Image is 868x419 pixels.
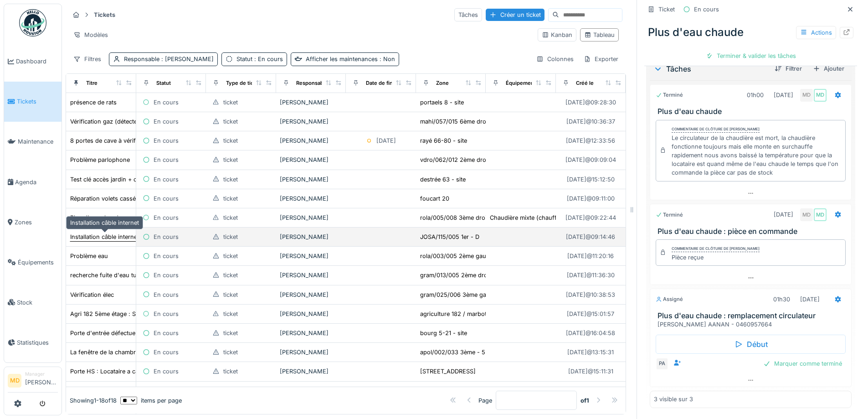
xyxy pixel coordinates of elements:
[154,271,179,279] div: En cours
[280,117,343,126] div: [PERSON_NAME]
[4,82,62,122] a: Tickets
[70,155,130,164] div: Problème parlophone
[566,329,615,337] div: [DATE] @ 16:04:58
[223,290,238,299] div: ticket
[656,357,668,370] div: PA
[454,8,482,21] div: Tâches
[280,175,343,184] div: [PERSON_NAME]
[25,371,58,378] div: Manager
[420,252,496,260] div: rola/003/005 2ème gauche
[774,91,793,99] div: [DATE]
[580,396,589,405] strong: of 1
[70,367,266,376] div: Porte HS : Locataire a cassé sa clé dans la serrure de la porte d'entrée
[70,117,342,126] div: Vérification gaz (détecteur qui sonne tout le temps) dans l’appartement 15 à [GEOGRAPHIC_DATA]
[420,155,489,164] div: vdro/062/012 2ème droit
[490,213,609,222] div: Chaudière mixte (chauffage & eau chaude)
[566,290,615,299] div: [DATE] @ 10:38:53
[296,79,328,87] div: Responsable
[19,9,46,36] img: Badge_color-CXgf-gQk.svg
[774,210,793,219] div: [DATE]
[567,252,614,260] div: [DATE] @ 11:20:16
[90,10,119,19] strong: Tickets
[4,122,62,162] a: Maintenance
[16,57,58,66] span: Dashboard
[280,387,343,395] div: [PERSON_NAME]
[420,329,467,337] div: bourg 5-21 - site
[694,5,719,14] div: En cours
[773,295,790,304] div: 01h30
[223,175,238,184] div: ticket
[657,227,847,236] h3: Plus d'eau chaude : pièce en commande
[223,233,238,241] div: ticket
[70,213,122,222] div: Plus d'eau chaude
[420,194,449,203] div: foucart 20
[70,271,179,279] div: recherche fuite d'eau tuyauterie toilette
[154,117,179,126] div: En cours
[532,52,578,66] div: Colonnes
[566,117,615,126] div: [DATE] @ 10:36:37
[420,117,489,126] div: mahi/057/015 6ème droit
[420,271,491,279] div: gram/013/005 2ème droit
[420,175,466,184] div: destrée 63 - site
[542,31,572,39] div: Kanban
[376,136,396,145] div: [DATE]
[653,63,767,74] div: Tâches
[580,52,622,66] div: Exporter
[8,371,58,393] a: MD Manager[PERSON_NAME]
[566,233,615,241] div: [DATE] @ 09:14:46
[17,338,58,347] span: Statistiques
[70,310,243,318] div: Agri 182 5ème étage : Sécuriser le trou dans la cage d'escalier
[17,97,58,106] span: Tickets
[4,41,62,82] a: Dashboard
[280,348,343,357] div: [PERSON_NAME]
[747,91,764,99] div: 01h00
[70,396,117,405] div: Showing 1 - 18 of 18
[154,98,179,107] div: En cours
[420,136,467,145] div: rayé 66-80 - site
[4,322,62,362] a: Statistiques
[69,52,105,66] div: Filtres
[69,28,112,41] div: Modèles
[420,310,525,318] div: agriculture 182 / marbotin 18-26 - site
[223,194,238,203] div: ticket
[366,79,412,87] div: Date de fin prévue
[154,290,179,299] div: En cours
[70,136,143,145] div: 8 portes de cave à vérifier
[565,213,616,222] div: [DATE] @ 09:22:44
[771,62,806,75] div: Filtrer
[70,98,117,107] div: présence de rats
[420,213,488,222] div: rola/005/008 3ème droit
[436,79,449,87] div: Zone
[657,320,847,329] div: [PERSON_NAME] AANAN - 0460957664
[154,233,179,241] div: En cours
[420,233,479,241] div: JOSA/115/005 1er - D
[306,55,395,63] div: Afficher les maintenances
[280,233,343,241] div: [PERSON_NAME]
[18,137,58,146] span: Maintenance
[15,178,58,186] span: Agenda
[565,155,616,164] div: [DATE] @ 09:09:04
[702,50,800,62] div: Terminer & valider les tâches
[656,295,683,303] div: Assigné
[25,371,58,390] li: [PERSON_NAME]
[154,310,179,318] div: En cours
[814,208,827,221] div: MD
[576,79,594,87] div: Créé le
[420,348,485,357] div: apol/002/033 3ème - 5
[70,348,185,357] div: La fenêtre de la chambre ne se ferme pas
[223,271,238,279] div: ticket
[420,98,464,107] div: portaels 8 - site
[154,194,179,203] div: En cours
[280,329,343,337] div: [PERSON_NAME]
[658,5,675,14] div: Ticket
[4,282,62,322] a: Stock
[70,175,167,184] div: Test clé accès jardin + copie clé 63
[252,56,283,62] span: : En cours
[567,194,615,203] div: [DATE] @ 09:11:00
[420,290,500,299] div: gram/025/006 3ème gauche
[809,62,848,75] div: Ajouter
[654,395,693,403] div: 3 visible sur 3
[280,98,343,107] div: [PERSON_NAME]
[70,290,114,299] div: Vérification élec
[223,117,238,126] div: ticket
